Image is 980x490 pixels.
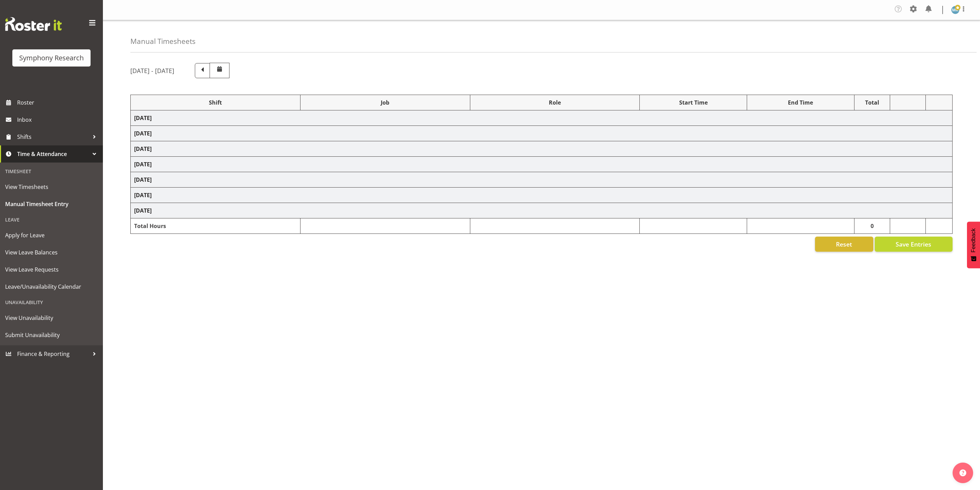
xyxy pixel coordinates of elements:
td: [DATE] [131,157,953,172]
a: View Unavailability [2,309,101,326]
div: Total [858,98,886,107]
h4: Manual Timesheets [130,37,196,45]
a: Leave/Unavailability Calendar [2,278,101,295]
span: Shifts [17,132,89,142]
img: marama-rihari1262.jpg [951,6,959,14]
div: Shift [134,98,297,107]
div: Job [304,98,467,107]
span: Finance & Reporting [17,349,89,359]
span: View Timesheets [5,182,98,192]
a: Submit Unavailability [2,326,101,344]
div: Start Time [643,98,743,107]
div: Timesheet [2,164,101,178]
button: Reset [815,237,873,252]
span: Feedback [970,228,977,252]
img: help-xxl-2.png [959,469,966,476]
button: Feedback - Show survey [967,222,980,268]
td: [DATE] [131,203,953,218]
span: Leave/Unavailability Calendar [5,282,98,292]
a: Manual Timesheet Entry [2,195,101,213]
span: Manual Timesheet Entry [5,199,98,209]
div: Leave [2,213,101,227]
td: 0 [854,218,890,234]
span: View Unavailability [5,313,98,323]
td: [DATE] [131,110,953,126]
span: Submit Unavailability [5,330,98,340]
td: [DATE] [131,172,953,188]
a: View Leave Balances [2,244,101,261]
a: View Timesheets [2,178,101,195]
td: [DATE] [131,188,953,203]
h5: [DATE] - [DATE] [130,67,174,74]
div: Role [474,98,636,107]
div: Symphony Research [19,53,84,63]
span: Save Entries [896,240,931,249]
div: Unavailability [2,295,101,309]
span: Roster [17,97,99,108]
span: Apply for Leave [5,230,98,240]
td: Total Hours [131,218,300,234]
a: View Leave Requests [2,261,101,278]
td: [DATE] [131,126,953,141]
span: View Leave Requests [5,264,98,275]
span: View Leave Balances [5,247,98,258]
td: [DATE] [131,141,953,157]
div: End Time [751,98,851,107]
button: Save Entries [875,237,953,252]
span: Time & Attendance [17,149,89,159]
span: Reset [836,240,852,249]
img: Rosterit website logo [5,17,62,31]
span: Inbox [17,115,99,125]
a: Apply for Leave [2,227,101,244]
